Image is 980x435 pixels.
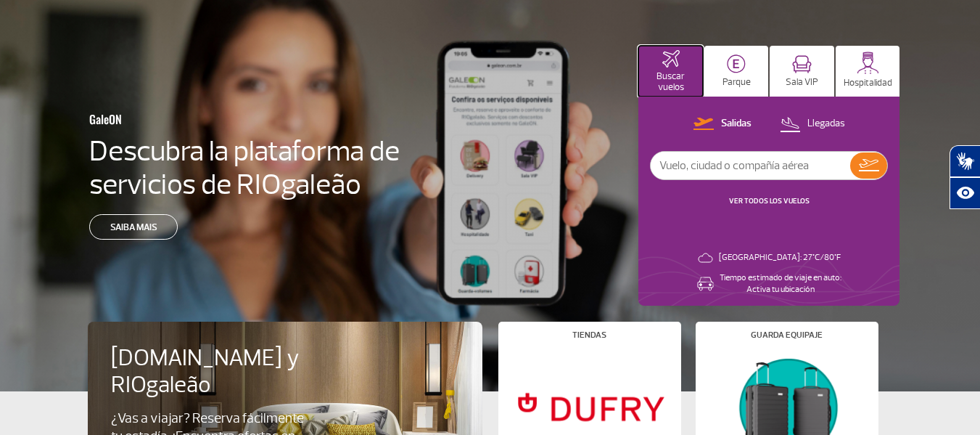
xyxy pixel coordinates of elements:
p: Llegadas [807,117,845,131]
input: Vuelo, ciudad o compañía aérea [651,152,850,179]
img: airplaneHomeActive.svg [662,50,680,68]
button: Salidas [689,115,756,134]
h4: Descubra la plataforma de servicios de RIOgaleão [89,134,403,201]
img: hospitality.svg [857,52,879,74]
p: Salidas [721,117,752,131]
button: Abrir tradutor de língua de sinais. [950,145,980,177]
h3: GaleON [89,104,332,134]
button: Sala VIP [770,46,834,97]
p: Parque [722,77,751,88]
h4: Tiendas [572,331,606,339]
h4: [DOMAIN_NAME] y RIOgaleão [111,345,342,399]
p: Tiempo estimado de viaje en auto: Activa tu ubicación [720,272,841,296]
button: VER TODOS LOS VUELOS [725,195,814,207]
p: Buscar vuelos [646,71,696,93]
h4: Guarda equipaje [751,331,823,339]
p: [GEOGRAPHIC_DATA]: 27°C/80°F [719,252,841,264]
button: Abrir recursos assistivos. [950,177,980,209]
button: Buscar vuelos [638,46,703,97]
p: Hospitalidad [844,78,892,89]
button: Hospitalidad [836,46,900,97]
div: Plugin de acessibilidade da Hand Talk. [950,145,980,209]
a: Saiba mais [89,214,178,240]
img: vipRoom.svg [792,55,812,73]
button: Parque [704,46,769,97]
button: Llegadas [775,115,849,134]
p: Sala VIP [786,77,818,88]
a: VER TODOS LOS VUELOS [729,196,810,206]
img: carParkingHome.svg [727,54,746,73]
